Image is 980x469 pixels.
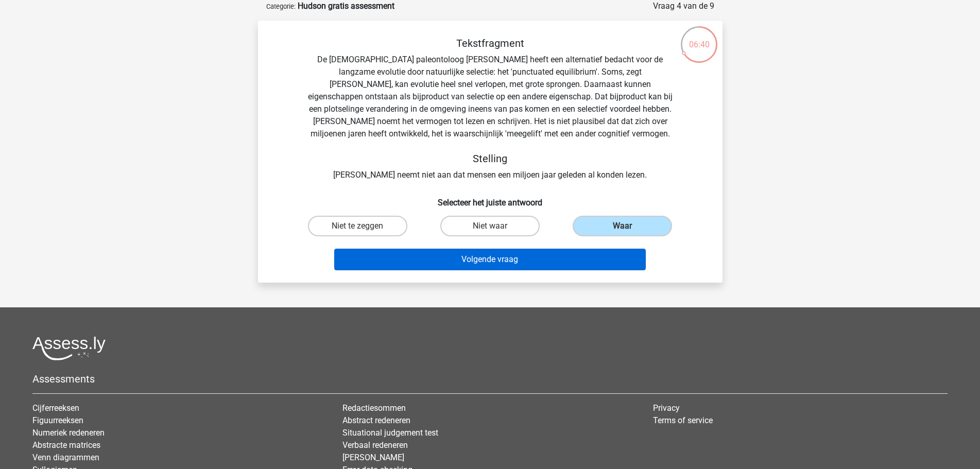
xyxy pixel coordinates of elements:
label: Waar [573,216,672,236]
button: Volgende vraag [334,249,646,270]
strong: Hudson gratis assessment [298,1,394,11]
label: Niet te zeggen [308,216,407,236]
h5: Assessments [32,373,948,385]
h5: Stelling [307,152,673,165]
h6: Selecteer het juiste antwoord [274,189,706,207]
div: 06:40 [680,25,718,51]
img: Assessly logo [32,336,106,360]
div: De [DEMOGRAPHIC_DATA] paleontoloog [PERSON_NAME] heeft een alternatief bedacht voor de langzame e... [274,37,706,181]
a: Privacy [653,403,680,413]
small: Categorie: [266,3,296,10]
a: Verbaal redeneren [342,440,408,450]
a: Redactiesommen [342,403,406,413]
a: Situational judgement test [342,428,438,438]
label: Niet waar [440,216,540,236]
a: Cijferreeksen [32,403,79,413]
a: Figuurreeksen [32,415,83,425]
h5: Tekstfragment [307,37,673,49]
a: Abstract redeneren [342,415,410,425]
a: Terms of service [653,415,713,425]
a: Abstracte matrices [32,440,100,450]
a: Venn diagrammen [32,453,99,462]
a: [PERSON_NAME] [342,453,404,462]
a: Numeriek redeneren [32,428,105,438]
